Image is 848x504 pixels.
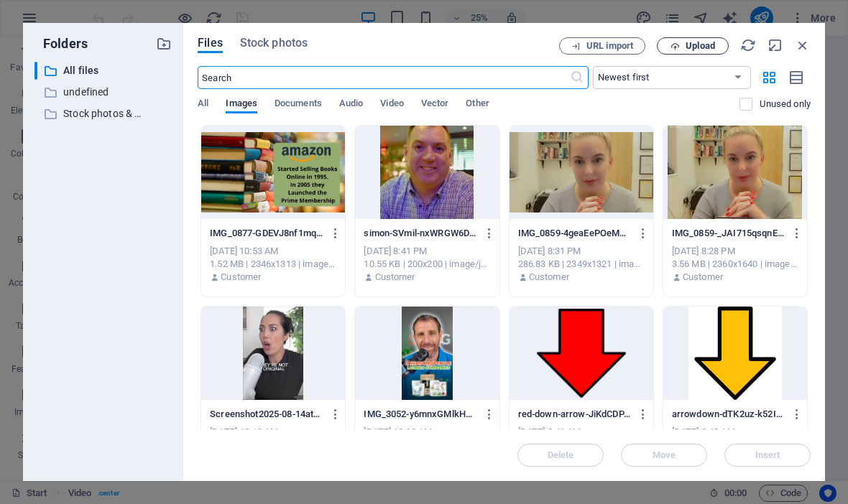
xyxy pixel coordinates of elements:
[686,42,715,50] span: Upload
[740,37,756,53] i: Reload
[364,426,490,439] div: [DATE] 12:03 AM
[226,95,257,115] span: Images
[63,84,145,101] p: undefined
[240,34,308,52] span: Stock photos
[375,271,415,284] p: Customer
[518,426,645,439] div: [DATE] 8:46 AM
[210,408,323,421] p: Screenshot2025-08-14at23.15.40-_40qn18ewAwoZpGv8_Q_BA.png
[672,258,798,271] div: 3.56 MB | 2360x1640 | image/png
[672,426,798,439] div: [DATE] 8:42 AM
[364,258,490,271] div: 10.55 KB | 200x200 | image/jpeg
[380,95,403,115] span: Video
[518,227,632,240] p: IMG_0859-4geaEePOeM1snWiFHB2bew.jpeg
[421,95,449,115] span: Vector
[364,227,477,240] p: simon-SVmil-nxWRGW6DmhnlXUFQ.jpeg
[156,36,172,52] i: Create new folder
[672,408,785,421] p: arrowdown-dTK2uz-k52I6ojMD2EJNpg.jpg
[768,37,783,53] i: Minimize
[210,258,336,271] div: 1.52 MB | 2346x1313 | image/jpeg
[672,227,785,240] p: IMG_0859-_JAI715qsqnE39TccpHOeA.png
[210,245,336,258] div: [DATE] 10:53 AM
[34,34,88,53] p: Folders
[518,258,645,271] div: 286.83 KB | 2349x1321 | image/jpeg
[657,37,729,55] button: Upload
[210,426,336,439] div: [DATE] 12:19 AM
[34,83,172,101] div: undefined
[34,105,172,123] div: Stock photos & videos
[364,408,477,421] p: IMG_3052-y6mnxGMlkH02C6FqFz110w.jpg
[339,95,363,115] span: Audio
[34,62,37,80] div: ​
[198,34,223,52] span: Files
[518,408,632,421] p: red-down-arrow-JiKdCDPA0dTMvlczFNDNJg
[760,98,811,111] p: Displays only files that are not in use on the website. Files added during this session can still...
[683,271,723,284] p: Customer
[518,245,645,258] div: [DATE] 8:31 PM
[221,271,261,284] p: Customer
[559,37,645,55] button: URL import
[63,106,145,122] p: Stock photos & videos
[364,245,490,258] div: [DATE] 8:41 PM
[795,37,811,53] i: Close
[198,95,208,115] span: All
[63,62,145,79] p: All files
[198,66,569,89] input: Search
[34,105,146,123] div: Stock photos & videos
[275,95,322,115] span: Documents
[210,227,323,240] p: IMG_0877-GDEVJ8nf1mqah-2bk8DiVg.jpeg
[586,42,633,50] span: URL import
[672,245,798,258] div: [DATE] 8:28 PM
[466,95,489,115] span: Other
[529,271,569,284] p: Customer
